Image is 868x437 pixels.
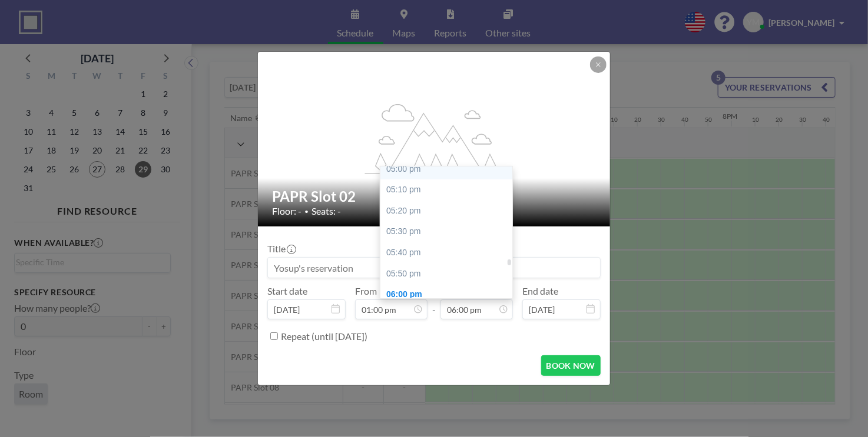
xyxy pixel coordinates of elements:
label: Title [267,243,295,255]
span: - [432,289,436,315]
label: Start date [267,285,307,297]
button: BOOK NOW [541,355,601,376]
div: 05:30 pm [380,221,518,242]
h2: PAPR Slot 02 [272,188,597,205]
span: Floor: - [272,205,302,217]
span: • [304,207,309,216]
div: 05:40 pm [380,242,518,263]
div: 05:10 pm [380,179,518,201]
div: 05:20 pm [380,201,518,222]
label: Repeat (until [DATE]) [281,331,367,342]
label: From [355,285,377,297]
div: 05:50 pm [380,263,518,285]
span: Seats: - [312,205,341,217]
label: End date [522,285,558,297]
div: 06:00 pm [380,284,518,305]
div: 05:00 pm [380,159,518,180]
input: Yosup's reservation [268,258,600,278]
